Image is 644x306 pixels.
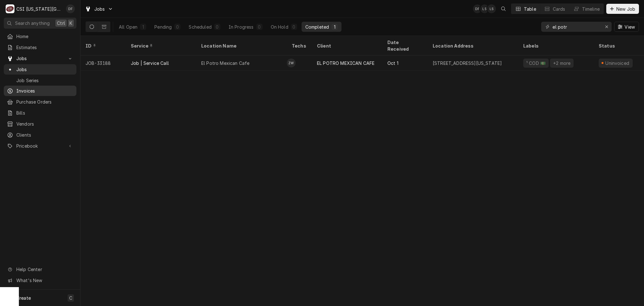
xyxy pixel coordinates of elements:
div: On Hold [271,24,288,30]
div: Labels [523,42,589,49]
span: Search anything [15,20,50,26]
div: Scheduled [189,24,211,30]
a: Go to Pricebook [4,141,76,151]
a: Home [4,31,76,42]
a: Go to What's New [4,275,76,286]
div: In Progress [229,24,254,30]
div: David Fannin's Avatar [473,4,482,13]
div: Cards [553,6,565,12]
div: +2 more [552,60,571,66]
div: Lindsay Stover's Avatar [487,4,496,13]
div: Zach Wilson's Avatar [287,59,296,67]
div: CSI [US_STATE][GEOGRAPHIC_DATA] [16,6,63,12]
a: Clients [4,130,76,140]
span: View [623,24,636,30]
div: 1 [141,24,145,30]
div: Uninvoiced [605,60,630,66]
button: Open search [498,4,508,14]
div: El Potro Mexican Cafe [201,60,249,66]
a: Go to Jobs [82,4,116,14]
span: Jobs [16,66,73,73]
span: Vendors [16,121,73,127]
span: Invoices [16,88,73,94]
div: Completed [305,24,329,30]
input: Keyword search [552,22,600,32]
a: Jobs [4,64,76,75]
a: Vendors [4,119,76,129]
a: Bills [4,108,76,118]
div: [STREET_ADDRESS][US_STATE] [433,60,502,66]
div: ID [86,42,119,49]
span: Ctrl [57,20,65,26]
div: Timeline [582,6,600,12]
button: Erase input [602,22,612,32]
span: Pricebook [16,143,64,149]
span: Job Series [16,77,73,84]
div: Job | Service Call [131,60,169,66]
span: Bills [16,110,73,116]
span: Purchase Orders [16,99,73,105]
span: Help Center [16,266,73,273]
a: Purchase Orders [4,97,76,107]
span: Home [16,33,73,40]
div: Client [317,42,376,49]
button: View [614,22,639,32]
div: LS [480,4,489,13]
div: Location Name [201,42,280,49]
span: Jobs [94,6,105,12]
a: Job Series [4,75,76,86]
div: Date Received [387,39,421,52]
div: 0 [292,24,296,30]
div: JOB-33188 [80,55,126,71]
span: K [69,20,72,26]
div: 1 [333,24,336,30]
span: Create [16,295,31,301]
span: C [69,295,72,301]
span: Estimates [16,44,73,51]
span: Jobs [16,55,64,62]
a: Go to Jobs [4,53,76,64]
a: Estimates [4,42,76,53]
div: LS [487,4,496,13]
div: DF [66,4,75,13]
div: ZW [287,59,296,67]
div: Pending [154,24,172,30]
span: Clients [16,132,73,138]
button: Search anythingCtrlK [4,18,76,29]
div: DF [473,4,482,13]
div: CSI Kansas City's Avatar [6,4,14,13]
div: All Open [119,24,137,30]
span: New Job [615,6,636,12]
a: Go to Help Center [4,264,76,275]
div: Service [131,42,190,49]
div: 0 [258,24,261,30]
div: Techs [292,42,307,49]
span: What's New [16,277,73,284]
div: Oct 1 [382,55,428,71]
div: Location Address [433,42,512,49]
button: New Job [606,4,639,14]
div: Lindy Springer's Avatar [480,4,489,13]
div: 0 [175,24,179,30]
div: C [6,4,14,13]
div: ¹ COD 💵 [526,60,546,66]
div: David Fannin's Avatar [66,4,75,13]
div: Table [524,6,536,12]
div: EL POTRO MEXICAN CAFE [317,60,375,66]
div: 0 [215,24,219,30]
a: Invoices [4,86,76,96]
